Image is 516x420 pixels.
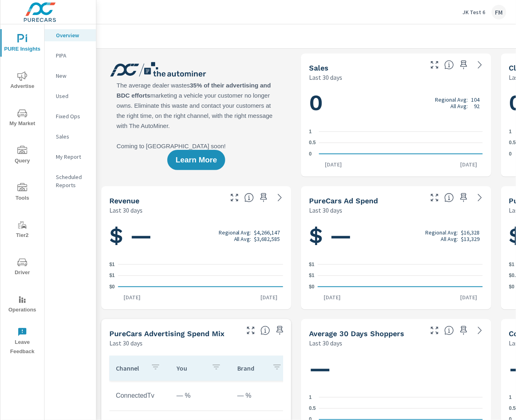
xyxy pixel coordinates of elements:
p: [DATE] [318,293,346,301]
p: $3,682,585 [254,236,280,242]
h5: Average 30 Days Shoppers [309,329,404,338]
p: Used [56,92,90,100]
p: JK Test 6 [463,9,485,16]
span: Number of vehicles sold by the dealership over the selected date range. [Source: This data is sou... [444,60,454,70]
td: — % [170,386,231,406]
text: $1 [109,273,115,279]
p: 104 [471,96,480,103]
a: See more details in report [473,324,486,337]
span: Total sales revenue over the selected date range. [Source: This data is sourced from the dealer’s... [244,193,254,203]
span: Save this to your personalized report [273,324,286,337]
p: [DATE] [319,160,348,168]
td: — % [231,386,292,406]
p: $16,328 [461,229,480,236]
p: Regional Avg: [219,229,252,236]
button: Make Fullscreen [428,191,441,204]
text: $1 [309,273,315,279]
p: All Avg: [441,236,458,242]
text: 0.5 [309,140,316,146]
text: 0 [309,151,312,157]
span: PURE Insights [3,34,42,54]
h1: $ — [109,222,283,249]
p: Last 30 days [309,338,342,348]
h5: Sales [309,64,328,72]
span: My Market [3,109,42,128]
p: Last 30 days [109,338,143,348]
text: 1 [309,394,312,400]
div: FM [492,5,506,19]
span: Operations [3,295,42,315]
p: Overview [56,31,90,39]
span: Save this to your personalized report [257,191,270,204]
span: Save this to your personalized report [457,191,470,204]
text: $1 [509,262,515,267]
p: New [56,72,90,80]
a: See more details in report [273,191,286,204]
p: You [177,364,205,372]
p: Sales [56,132,90,141]
div: Used [45,90,96,102]
td: ConnectedTv [109,386,170,406]
div: My Report [45,151,96,163]
text: $1 [309,262,315,267]
button: Make Fullscreen [228,191,241,204]
button: Make Fullscreen [428,58,441,71]
div: nav menu [0,24,44,360]
text: 0 [509,151,512,157]
span: Learn More [175,156,217,164]
div: PIPA [45,49,96,62]
text: 0.5 [309,406,316,411]
span: Driver [3,258,42,277]
text: $0 [509,284,515,290]
p: [DATE] [118,293,147,301]
div: Fixed Ops [45,110,96,122]
div: Sales [45,130,96,143]
p: $4,266,147 [254,229,280,236]
p: All Avg: [234,236,252,242]
div: Scheduled Reports [45,171,96,191]
h5: PureCars Advertising Spend Mix [109,329,224,338]
span: Save this to your personalized report [457,58,470,71]
button: Make Fullscreen [244,324,257,337]
h5: Revenue [109,196,139,205]
p: Scheduled Reports [56,173,90,189]
a: See more details in report [473,58,486,71]
p: Channel [116,364,144,372]
p: 92 [474,103,480,109]
p: Regional Avg: [435,96,468,103]
span: Tools [3,183,42,203]
span: Advertise [3,71,42,91]
text: 0.5 [509,406,516,411]
h1: — [309,355,483,382]
text: 1 [509,129,512,134]
p: Last 30 days [309,205,342,215]
p: PIPA [56,51,90,60]
h1: 0 [309,89,483,117]
text: $0 [309,284,315,290]
span: Leave Feedback [3,327,42,356]
p: [DATE] [255,293,283,301]
text: 1 [509,394,512,400]
p: Brand [237,364,266,372]
text: $0 [109,284,115,290]
span: Save this to your personalized report [457,324,470,337]
p: Last 30 days [309,72,342,82]
p: All Avg: [451,103,468,109]
p: Fixed Ops [56,112,90,120]
p: [DATE] [455,293,483,301]
a: See more details in report [473,191,486,204]
button: Make Fullscreen [428,324,441,337]
p: $13,329 [461,236,480,242]
p: Regional Avg: [425,229,458,236]
h1: $ — [309,222,483,249]
span: Tier2 [3,220,42,240]
p: [DATE] [455,160,483,168]
text: 1 [309,129,312,134]
div: New [45,70,96,82]
h5: PureCars Ad Spend [309,196,378,205]
button: Learn More [167,150,225,170]
span: This table looks at how you compare to the amount of budget you spend per channel as opposed to y... [260,326,270,335]
span: Query [3,146,42,166]
text: $1 [109,262,115,267]
span: A rolling 30 day total of daily Shoppers on the dealership website, averaged over the selected da... [444,326,454,335]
